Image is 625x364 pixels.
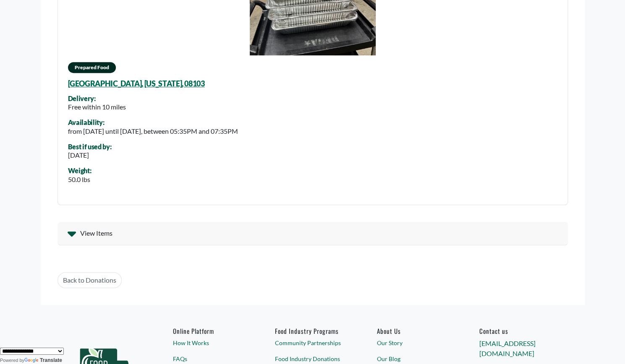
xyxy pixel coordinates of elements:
div: Weight: [68,167,92,174]
span: View Items [80,228,112,238]
h6: Contact us [479,327,554,335]
div: Free within 10 miles [68,102,126,112]
div: Availability: [68,119,238,126]
div: Best if used by: [68,143,112,151]
h6: Food Industry Programs [275,327,350,335]
h6: Online Platform [173,327,248,335]
span: Prepared Food [68,62,116,73]
div: [DATE] [68,150,112,160]
div: from [DATE] until [DATE], between 05:35PM and 07:35PM [68,126,238,136]
a: [GEOGRAPHIC_DATA], [US_STATE], 08103 [68,79,205,88]
a: About Us [377,327,452,335]
div: Delivery: [68,95,126,102]
div: 50.0 lbs [68,174,92,185]
a: Our Story [377,338,452,347]
a: [EMAIL_ADDRESS][DOMAIN_NAME] [479,339,535,357]
img: Google Translate [24,358,40,364]
a: Translate [24,357,62,363]
a: Community Partnerships [275,338,350,347]
a: Back to Donations [58,272,122,288]
a: How It Works [173,338,248,347]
